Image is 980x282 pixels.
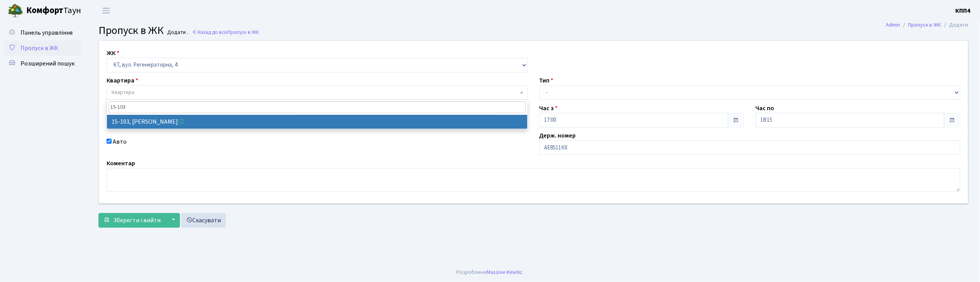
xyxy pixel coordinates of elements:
[26,4,81,17] span: Таун
[98,23,164,38] span: Пропуск в ЖК
[113,216,161,225] span: Зберегти і вийти
[107,76,138,85] label: Квартира
[886,21,900,29] a: Admin
[181,213,226,228] a: Скасувати
[956,6,971,15] a: КПП4
[4,56,81,71] a: Розширений пошук
[539,104,558,113] label: Час з
[192,29,259,36] a: Назад до всіхПропуск в ЖК
[107,159,135,168] label: Коментар
[113,137,127,146] label: Авто
[166,29,188,36] small: Додати .
[20,29,73,37] span: Панель управління
[4,25,81,40] a: Панель управління
[227,29,259,36] span: Пропуск в ЖК
[539,140,961,155] input: АА1234АА
[539,131,576,140] label: Держ. номер
[98,213,166,228] button: Зберегти і вийти
[909,21,941,29] a: Пропуск в ЖК
[20,44,58,52] span: Пропуск в ЖК
[97,4,116,17] button: Переключити навігацію
[456,268,524,277] div: Розроблено .
[539,76,554,85] label: Тип
[756,104,775,113] label: Час по
[8,3,23,18] img: logo.png
[4,40,81,56] a: Пропуск в ЖК
[875,17,980,33] nav: breadcrumb
[112,89,134,96] span: Квартира
[107,115,527,129] li: 15-103, [PERSON_NAME]
[26,4,63,17] b: Комфорт
[941,21,968,29] li: Додати
[487,268,522,276] a: Massive Kinetic
[20,59,75,68] span: Розширений пошук
[107,49,119,58] label: ЖК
